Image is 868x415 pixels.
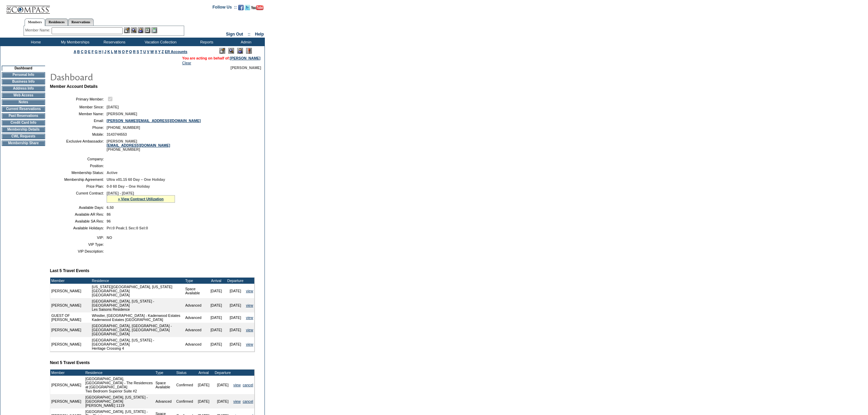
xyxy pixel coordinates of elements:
[145,27,150,33] img: Reservations
[84,376,154,394] td: [GEOGRAPHIC_DATA], [GEOGRAPHIC_DATA] - The Residences at [GEOGRAPHIC_DATA] Two Bedroom Superior S...
[184,298,207,312] td: Advanced
[81,50,83,54] a: C
[84,394,154,409] td: [GEOGRAPHIC_DATA], [US_STATE] - [GEOGRAPHIC_DATA] [PERSON_NAME] 1119
[238,5,244,10] img: Become our fan on Facebook
[226,323,245,337] td: [DATE]
[107,184,150,188] span: 0-0 60 Day – One Holiday
[88,50,91,54] a: E
[245,7,250,11] a: Follow us on Twitter
[92,50,94,54] a: F
[53,125,104,130] td: Phone:
[53,226,104,230] td: Available Holidays:
[107,236,112,240] span: NO
[154,394,175,409] td: Advanced
[107,171,118,175] span: Active
[155,50,157,54] a: X
[182,56,260,60] span: You are acting on behalf of:
[2,106,45,112] td: Current Reservations
[91,337,184,351] td: [GEOGRAPHIC_DATA], [US_STATE] - [GEOGRAPHIC_DATA] Heritage Crossing 4
[68,18,94,26] a: Reservations
[50,70,186,83] img: pgTtlDashboard.gif
[84,50,87,54] a: D
[248,32,250,37] span: ::
[91,323,184,337] td: [GEOGRAPHIC_DATA], [GEOGRAPHIC_DATA] - [GEOGRAPHIC_DATA], [GEOGRAPHIC_DATA] [GEOGRAPHIC_DATA]
[213,394,232,409] td: [DATE]
[99,50,101,54] a: H
[165,50,187,54] a: ER Accounts
[194,394,213,409] td: [DATE]
[237,48,243,54] img: Impersonate
[25,27,52,33] div: Member Name:
[118,50,121,54] a: N
[194,370,213,376] td: Arrival
[182,61,191,65] a: Clear
[251,7,263,11] a: Subscribe to our YouTube Channel
[53,184,104,188] td: Price Plan:
[175,394,194,409] td: Confirmed
[184,284,207,298] td: Space Available
[226,38,265,46] td: Admin
[102,50,103,54] a: I
[2,66,45,71] td: Dashboard
[107,143,170,147] a: [EMAIL_ADDRESS][DOMAIN_NAME]
[122,50,125,54] a: O
[84,370,154,376] td: Residence
[50,284,91,298] td: [PERSON_NAME]
[207,284,226,298] td: [DATE]
[50,298,91,312] td: [PERSON_NAME]
[50,312,91,323] td: GUEST OF [PERSON_NAME]
[94,38,133,46] td: Reservations
[53,139,104,151] td: Exclusive Ambassador:
[50,360,90,365] b: Next 5 Travel Events
[129,50,132,54] a: Q
[213,376,232,394] td: [DATE]
[107,132,127,136] span: 3143744553
[246,328,253,332] a: view
[238,7,244,11] a: Become our fan on Facebook
[53,96,104,102] td: Primary Member:
[194,376,213,394] td: [DATE]
[226,312,245,323] td: [DATE]
[50,323,91,337] td: [PERSON_NAME]
[226,284,245,298] td: [DATE]
[207,337,226,351] td: [DATE]
[53,105,104,109] td: Member Since:
[207,298,226,312] td: [DATE]
[231,66,261,70] span: [PERSON_NAME]
[207,278,226,284] td: Arrival
[53,177,104,182] td: Membership Agreement:
[74,50,76,54] a: A
[243,383,253,387] a: cancel
[226,298,245,312] td: [DATE]
[233,399,241,403] a: view
[91,284,184,298] td: [US_STATE][GEOGRAPHIC_DATA], [US_STATE][GEOGRAPHIC_DATA] [GEOGRAPHIC_DATA]
[53,249,104,253] td: VIP Description:
[158,50,161,54] a: Y
[243,399,253,403] a: cancel
[45,18,68,26] a: Residences
[107,226,148,230] span: Pri:0 Peak:1 Sec:0 Sel:0
[184,323,207,337] td: Advanced
[151,27,157,33] img: b_calculator.gif
[133,38,186,46] td: Vacation Collection
[53,157,104,161] td: Company:
[107,219,111,223] span: 96
[2,120,45,125] td: Credit Card Info
[147,50,149,54] a: V
[107,191,134,195] span: [DATE] - [DATE]
[50,376,82,394] td: [PERSON_NAME]
[53,164,104,168] td: Position:
[2,79,45,84] td: Business Info
[126,50,128,54] a: P
[118,197,164,201] a: » View Contract Utilization
[207,312,226,323] td: [DATE]
[53,242,104,246] td: VIP Type:
[53,171,104,175] td: Membership Status:
[107,125,140,130] span: [PHONE_NUMBER]
[213,370,232,376] td: Departure
[53,236,104,240] td: VIP:
[233,383,241,387] a: view
[228,48,234,54] img: View Mode
[50,394,82,409] td: [PERSON_NAME]
[251,5,263,10] img: Subscribe to our YouTube Channel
